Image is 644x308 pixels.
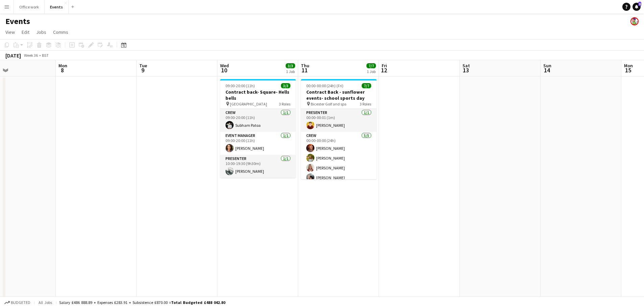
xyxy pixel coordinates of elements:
[138,66,147,74] span: 9
[57,66,67,74] span: 8
[286,63,295,68] span: 3/3
[5,16,30,26] h1: Events
[301,79,377,179] app-job-card: 00:00-00:00 (24h) (Fri)7/7Contract Back - sunflower events- school sports day Bicester Golf and s...
[220,155,296,178] app-card-role: Presenter1/110:00-19:30 (9h30m)[PERSON_NAME]
[45,0,69,14] button: Events
[301,63,309,69] span: Thu
[22,29,29,35] span: Edit
[362,83,371,88] span: 7/7
[5,52,21,59] div: [DATE]
[301,89,377,101] h3: Contract Back - sunflower events- school sports day
[220,89,296,101] h3: Contract back- Square- Hells bells
[53,29,68,35] span: Comms
[37,300,53,305] span: All jobs
[59,300,225,305] div: Salary £486 888.89 + Expenses £283.91 + Subsistence £870.00 =
[623,66,633,74] span: 15
[624,63,633,69] span: Mon
[461,66,470,74] span: 13
[638,2,641,6] span: 6
[36,29,46,35] span: Jobs
[58,63,67,69] span: Mon
[367,69,376,74] div: 1 Job
[5,29,15,35] span: View
[306,83,343,88] span: 00:00-00:00 (24h) (Fri)
[360,101,371,106] span: 3 Roles
[22,53,39,58] span: Week 36
[42,53,49,58] div: BST
[381,66,387,74] span: 12
[171,300,225,305] span: Total Budgeted £488 042.80
[286,69,295,74] div: 1 Job
[630,17,639,25] app-user-avatar: Event Team
[462,63,470,69] span: Sat
[3,299,31,306] button: Budgeted
[220,132,296,155] app-card-role: Event Manager1/109:00-20:00 (11h)[PERSON_NAME]
[633,3,641,11] a: 6
[225,83,255,88] span: 09:00-20:00 (11h)
[220,63,229,69] span: Wed
[139,63,147,69] span: Tue
[3,28,18,37] a: View
[220,79,296,178] app-job-card: 09:00-20:00 (11h)3/3Contract back- Square- Hells bells [GEOGRAPHIC_DATA]3 RolesCrew1/109:00-20:00...
[301,109,377,132] app-card-role: Presenter1/100:00-00:01 (1m)[PERSON_NAME]
[279,101,290,106] span: 3 Roles
[14,0,45,14] button: Office work
[11,300,30,305] span: Budgeted
[33,28,49,37] a: Jobs
[281,83,290,88] span: 3/3
[543,63,551,69] span: Sun
[50,28,71,37] a: Comms
[300,66,309,74] span: 11
[219,66,229,74] span: 10
[542,66,551,74] span: 14
[382,63,387,69] span: Fri
[366,63,376,68] span: 7/7
[301,132,377,194] app-card-role: Crew5/500:00-00:00 (24h)[PERSON_NAME][PERSON_NAME][PERSON_NAME][PERSON_NAME]
[311,101,347,106] span: Bicester Golf and spa
[19,28,32,37] a: Edit
[220,109,296,132] app-card-role: Crew1/109:00-20:00 (11h)Subham Patoa
[230,101,267,106] span: [GEOGRAPHIC_DATA]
